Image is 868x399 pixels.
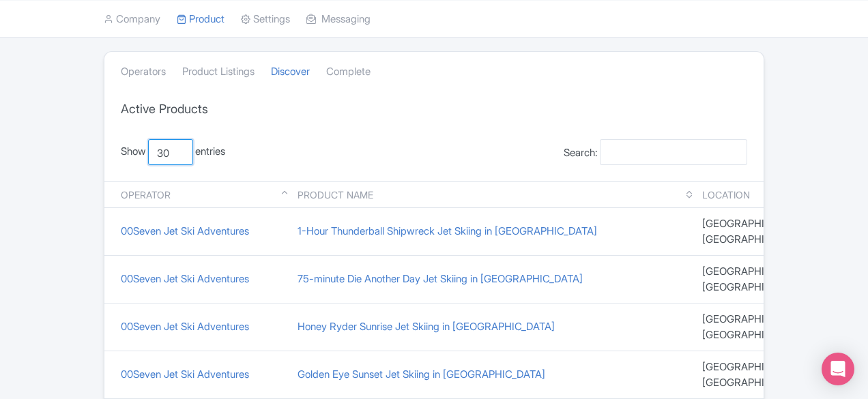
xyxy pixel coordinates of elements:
a: Honey Ryder Sunrise Jet Skiing in [GEOGRAPHIC_DATA] [298,320,555,333]
label: Show entries [121,139,225,165]
a: 00Seven Jet Ski Adventures [121,224,249,237]
a: 00Seven Jet Ski Adventures [121,320,249,333]
a: Golden Eye Sunset Jet Skiing in [GEOGRAPHIC_DATA] [298,368,545,381]
th: Operator: activate to sort column descending [104,182,289,208]
select: Showentries [148,139,193,165]
td: [GEOGRAPHIC_DATA], [GEOGRAPHIC_DATA] [694,208,840,256]
label: Search: [564,139,747,165]
td: [GEOGRAPHIC_DATA], [GEOGRAPHIC_DATA] [694,304,840,351]
input: Search: [600,139,747,165]
td: [GEOGRAPHIC_DATA], [GEOGRAPHIC_DATA] [694,351,840,399]
div: Open Intercom Messenger [822,353,854,385]
a: Discover [271,53,310,91]
a: 1-Hour Thunderball Shipwreck Jet Skiing in [GEOGRAPHIC_DATA] [298,224,597,237]
a: 00Seven Jet Ski Adventures [121,272,249,285]
a: 00Seven Jet Ski Adventures [121,368,249,381]
h3: Active Products [121,102,208,117]
a: Operators [121,53,166,91]
th: Location: activate to sort column ascending [694,182,840,208]
a: Complete [326,53,371,91]
td: [GEOGRAPHIC_DATA], [GEOGRAPHIC_DATA] [694,256,840,304]
a: Product Listings [182,53,255,91]
a: 75-minute Die Another Day Jet Skiing in [GEOGRAPHIC_DATA] [298,272,583,285]
th: Product name: activate to sort column ascending [289,182,694,208]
